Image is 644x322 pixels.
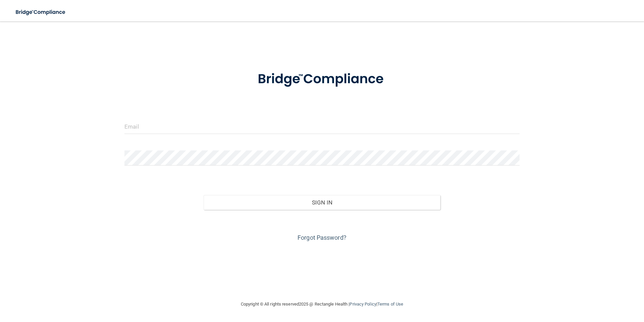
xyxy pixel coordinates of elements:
button: Sign In [204,195,441,210]
a: Forgot Password? [298,234,346,241]
a: Terms of Use [377,302,403,307]
img: bridge_compliance_login_screen.278c3ca4.svg [10,5,72,19]
div: Copyright © All rights reserved 2025 @ Rectangle Health | | [200,293,444,315]
input: Email [124,119,520,134]
a: Privacy Policy [350,302,376,307]
img: bridge_compliance_login_screen.278c3ca4.svg [244,62,400,97]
